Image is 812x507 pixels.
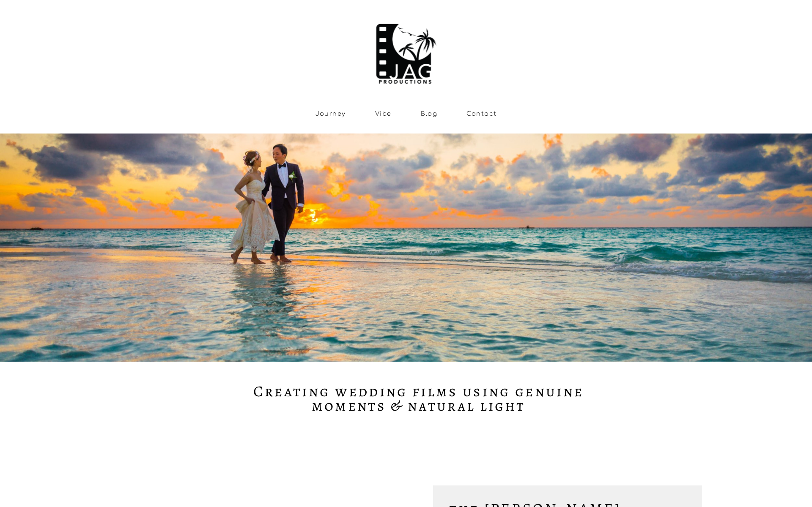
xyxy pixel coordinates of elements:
a: Vibe [375,110,392,117]
a: Blog [421,110,438,117]
img: NJ Wedding Videographer | JAG Productions [373,16,439,86]
h2: Creating wedding films using genuine moments & natural light [234,384,603,413]
a: Journey [315,110,346,117]
a: Contact [466,110,497,117]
